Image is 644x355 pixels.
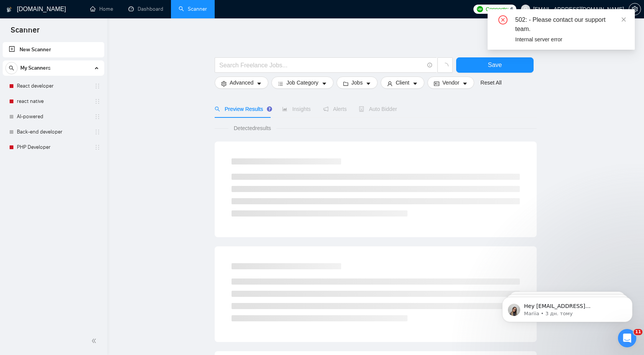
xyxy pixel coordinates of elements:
[427,77,474,89] button: idcardVendorcaret-down
[94,114,100,120] span: holder
[322,81,327,86] span: caret-down
[128,6,163,12] a: dashboardDashboard
[3,42,104,57] li: New Scanner
[91,337,99,345] span: double-left
[491,281,644,334] iframe: Intercom notifications повідомлення
[477,6,483,12] img: upwork-logo.png
[215,106,270,112] span: Preview Results
[480,78,501,87] a: Reset All
[456,57,534,73] button: Save
[387,81,393,86] span: user
[278,81,283,86] span: bars
[618,329,636,347] iframe: Intercom live chat
[94,144,100,150] span: holder
[94,83,100,89] span: holder
[629,6,641,12] span: setting
[94,129,100,135] span: holder
[228,124,276,132] span: Detected results
[359,106,364,112] span: robot
[221,81,227,86] span: setting
[9,42,98,57] a: New Scanner
[90,6,113,12] a: homeHome
[17,78,90,94] a: React developer
[256,81,262,86] span: caret-down
[219,60,424,70] input: Search Freelance Jobs...
[20,60,51,76] span: My Scanners
[462,81,468,86] span: caret-down
[286,78,318,87] span: Job Category
[17,124,90,140] a: Back-end developer
[359,106,397,112] span: Auto Bidder
[5,24,46,41] span: Scanner
[427,63,432,68] span: info-circle
[442,78,459,87] span: Vendor
[17,94,90,109] a: react native
[343,81,348,86] span: folder
[7,3,12,16] img: logo
[621,17,626,22] span: close
[515,35,626,44] div: Internal server error
[323,106,329,112] span: notification
[282,106,287,112] span: area-chart
[215,77,268,89] button: settingAdvancedcaret-down
[337,77,378,89] button: folderJobscaret-down
[442,63,449,70] span: loading
[17,109,90,124] a: AI-powered
[5,62,18,74] button: search
[381,77,424,89] button: userClientcaret-down
[523,7,528,12] span: user
[434,81,439,86] span: idcard
[266,106,273,112] div: Tooltip anchor
[488,60,502,70] span: Save
[215,106,220,112] span: search
[629,6,641,12] a: setting
[271,77,333,89] button: barsJob Categorycaret-down
[515,15,626,34] div: 502: - Please contact our support team.
[498,15,508,24] span: close-circle
[366,81,371,86] span: caret-down
[6,65,17,71] span: search
[634,329,642,335] span: 11
[282,106,310,112] span: Insights
[352,78,363,87] span: Jobs
[17,140,90,155] a: PHP Developer
[486,5,509,13] span: Connects:
[3,60,104,155] li: My Scanners
[396,78,409,87] span: Client
[629,3,641,15] button: setting
[510,5,513,13] span: 6
[323,106,347,112] span: Alerts
[230,78,253,87] span: Advanced
[412,81,418,86] span: caret-down
[179,6,207,12] a: searchScanner
[94,98,100,104] span: holder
